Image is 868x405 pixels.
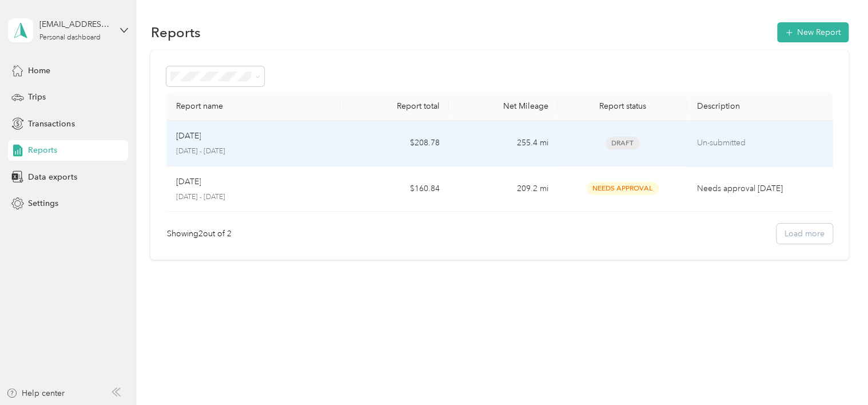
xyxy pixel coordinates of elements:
span: Data exports [28,171,77,183]
div: [EMAIL_ADDRESS][DOMAIN_NAME] [39,18,111,30]
div: Report status [567,101,679,111]
span: Trips [28,91,46,103]
span: Needs Approval [587,182,659,195]
iframe: Everlance-gr Chat Button Frame [804,341,868,405]
td: 209.2 mi [449,166,558,212]
th: Net Mileage [449,92,558,121]
p: [DATE] - [DATE] [176,192,331,202]
td: 255.4 mi [449,121,558,166]
td: $208.78 [340,121,449,166]
button: Help center [6,387,65,399]
span: Reports [28,144,57,156]
p: [DATE] [176,130,201,142]
div: Showing 2 out of 2 [166,228,231,240]
p: Needs approval [DATE] [696,182,823,195]
button: New Report [777,22,849,42]
p: Un-submitted [696,137,823,149]
td: $160.84 [340,166,449,212]
span: Draft [606,137,640,150]
th: Description [687,92,832,121]
p: [DATE] - [DATE] [176,146,331,157]
span: Settings [28,197,58,209]
p: [DATE] [176,176,201,188]
th: Report name [166,92,340,121]
div: Personal dashboard [39,34,101,41]
h1: Reports [150,26,200,38]
span: Transactions [28,118,74,130]
span: Home [28,65,50,77]
th: Report total [340,92,449,121]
